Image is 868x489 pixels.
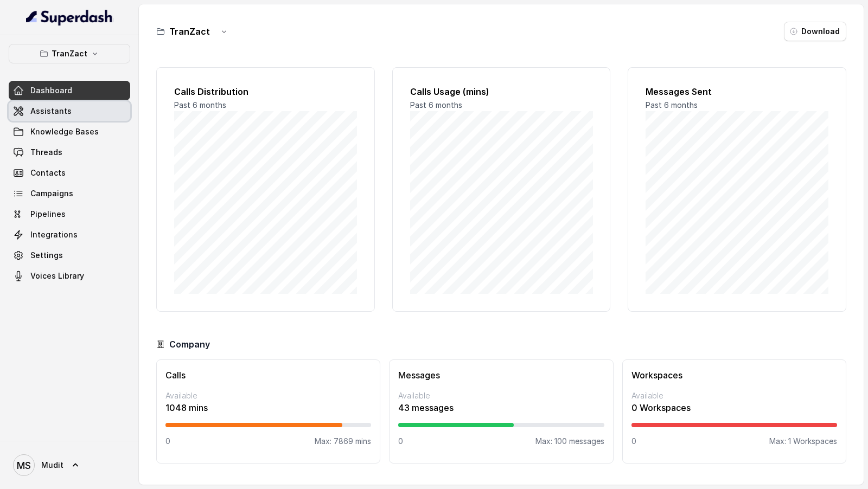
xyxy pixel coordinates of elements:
[30,250,63,261] span: Settings
[410,85,593,98] h2: Calls Usage (mins)
[9,246,130,265] a: Settings
[631,390,837,401] p: Available
[165,390,371,401] p: Available
[169,338,210,351] h3: Company
[9,44,130,63] button: TranZact
[30,209,66,220] span: Pipelines
[165,436,170,447] p: 0
[9,184,130,203] a: Campaigns
[30,147,62,158] span: Threads
[9,101,130,121] a: Assistants
[165,369,371,382] h3: Calls
[30,229,78,240] span: Integrations
[9,266,130,286] a: Voices Library
[9,225,130,244] a: Integrations
[9,163,130,183] a: Contacts
[30,271,84,281] span: Voices Library
[30,188,73,199] span: Campaigns
[9,81,130,100] a: Dashboard
[9,143,130,162] a: Threads
[646,85,828,98] h2: Messages Sent
[174,85,357,98] h2: Calls Distribution
[30,126,99,137] span: Knowledge Bases
[784,22,846,41] button: Download
[17,460,31,471] text: MS
[398,369,604,382] h3: Messages
[410,100,462,110] span: Past 6 months
[30,106,72,117] span: Assistants
[9,450,130,480] a: Mudit
[646,100,698,110] span: Past 6 months
[174,100,226,110] span: Past 6 months
[398,401,604,414] p: 43 messages
[30,168,66,178] span: Contacts
[535,436,604,447] p: Max: 100 messages
[631,436,636,447] p: 0
[30,85,72,96] span: Dashboard
[398,436,403,447] p: 0
[52,47,87,60] p: TranZact
[41,460,63,471] span: Mudit
[169,25,210,38] h3: TranZact
[398,390,604,401] p: Available
[9,122,130,141] a: Knowledge Bases
[315,436,371,447] p: Max: 7869 mins
[631,401,837,414] p: 0 Workspaces
[165,401,371,414] p: 1048 mins
[631,369,837,382] h3: Workspaces
[26,9,113,26] img: light.svg
[769,436,837,447] p: Max: 1 Workspaces
[9,204,130,224] a: Pipelines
